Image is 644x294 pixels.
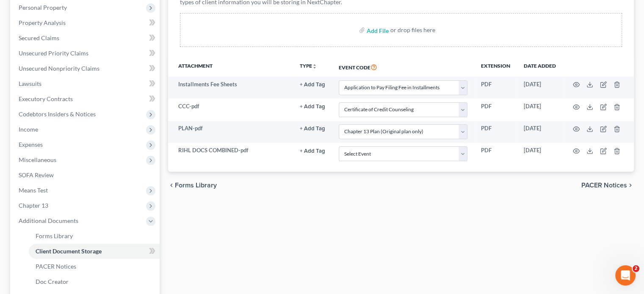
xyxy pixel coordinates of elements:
a: SOFA Review [12,168,160,183]
a: PACER Notices [29,259,160,274]
i: chevron_left [168,182,175,189]
span: Codebtors Insiders & Notices [19,110,96,118]
span: Miscellaneous [19,156,56,163]
button: + Add Tag [300,126,325,132]
a: + Add Tag [300,146,325,154]
a: Executory Contracts [12,91,160,107]
a: Unsecured Nonpriority Claims [12,61,160,76]
span: Means Test [19,187,48,194]
th: Attachment [168,57,293,77]
td: PDF [474,121,517,143]
button: + Add Tag [300,104,325,110]
button: + Add Tag [300,82,325,88]
td: [DATE] [517,143,563,165]
span: Additional Documents [19,217,78,224]
button: TYPEunfold_more [300,63,317,69]
button: + Add Tag [300,148,325,154]
td: PDF [474,77,517,99]
i: unfold_more [312,64,317,69]
span: Forms Library [36,232,73,239]
span: Doc Creator [36,278,69,285]
span: Unsecured Priority Claims [19,49,88,57]
span: Expenses [19,141,43,148]
span: Executory Contracts [19,95,73,102]
span: Forms Library [175,182,217,189]
span: Income [19,126,38,133]
button: chevron_left Forms Library [168,182,217,189]
iframe: Intercom live chat [615,265,636,286]
a: Doc Creator [29,274,160,289]
span: Unsecured Nonpriority Claims [19,65,100,72]
td: [DATE] [517,121,563,143]
td: PLAN-pdf [168,121,293,143]
span: Personal Property [19,4,67,11]
a: Unsecured Priority Claims [12,46,160,61]
div: or drop files here [390,26,435,34]
td: CCC-pdf [168,99,293,121]
a: Lawsuits [12,76,160,91]
span: Property Analysis [19,19,66,26]
a: Forms Library [29,228,160,244]
td: RIHL DOCS COMBINED-pdf [168,143,293,165]
span: Client Document Storage [36,247,102,255]
button: PACER Notices chevron_right [581,182,634,189]
a: + Add Tag [300,102,325,110]
span: Secured Claims [19,34,59,41]
span: Chapter 13 [19,202,48,209]
span: 2 [633,265,639,272]
a: Property Analysis [12,15,160,30]
th: Extension [474,57,517,77]
td: [DATE] [517,99,563,121]
span: SOFA Review [19,171,54,179]
span: PACER Notices [581,182,627,189]
td: [DATE] [517,77,563,99]
td: PDF [474,143,517,165]
a: Secured Claims [12,30,160,46]
td: Installments Fee Sheets [168,77,293,99]
span: Lawsuits [19,80,41,87]
a: Client Document Storage [29,244,160,259]
a: + Add Tag [300,124,325,132]
td: PDF [474,99,517,121]
th: Event Code [332,57,474,77]
a: + Add Tag [300,80,325,88]
th: Date added [517,57,563,77]
span: PACER Notices [36,263,76,270]
i: chevron_right [627,182,634,189]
